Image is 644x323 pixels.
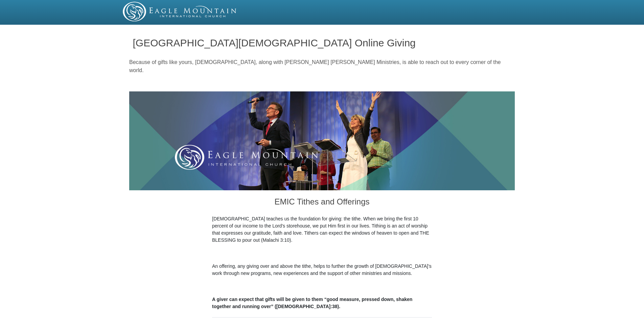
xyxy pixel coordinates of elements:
[129,58,515,74] p: Because of gifts like yours, [DEMOGRAPHIC_DATA], along with [PERSON_NAME] [PERSON_NAME] Ministrie...
[212,263,432,277] p: An offering, any giving over and above the tithe, helps to further the growth of [DEMOGRAPHIC_DAT...
[133,37,511,48] h1: [GEOGRAPHIC_DATA][DEMOGRAPHIC_DATA] Online Giving
[123,2,237,21] img: EMIC
[212,215,432,244] p: [DEMOGRAPHIC_DATA] teaches us the foundation for giving: the tithe. When we bring the first 10 pe...
[212,190,432,215] h3: EMIC Tithes and Offerings
[212,297,412,309] b: A giver can expect that gifts will be given to them “good measure, pressed down, shaken together ...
